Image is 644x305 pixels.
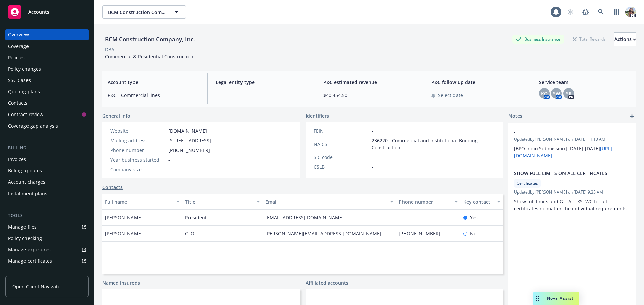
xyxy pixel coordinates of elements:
div: SHOW FULL LIMITS ON ALL CERTIFICATESCertificatesUpdatedby [PERSON_NAME] on [DATE] 9:35 AMShow ful... [508,164,636,217]
a: Contract review [5,109,89,120]
a: Manage claims [5,267,89,278]
a: [DOMAIN_NAME] [168,128,207,134]
a: [PERSON_NAME][EMAIL_ADDRESS][DOMAIN_NAME] [265,230,387,237]
button: Phone number [396,194,460,210]
span: - [372,127,373,134]
a: add [628,112,636,120]
span: BCM Construction Company, Inc. [108,9,166,16]
div: Policy checking [8,233,42,244]
div: Year business started [110,156,166,163]
a: Installment plans [5,188,89,199]
button: BCM Construction Company, Inc. [102,5,186,19]
span: Nova Assist [547,295,574,301]
div: Contract review [8,109,43,120]
a: SSC Cases [5,75,89,86]
div: Key contact [463,198,493,205]
div: NAICS [314,141,369,148]
span: [PHONE_NUMBER] [168,147,210,154]
button: Email [263,194,396,210]
span: KO [541,90,548,97]
span: Yes [470,214,478,221]
div: Manage files [8,222,37,232]
div: CSLB [314,163,369,170]
a: Account charges [5,177,89,187]
div: Installment plans [8,188,47,199]
a: Manage files [5,222,89,232]
div: Coverage gap analysis [8,121,58,131]
span: [STREET_ADDRESS] [168,137,211,144]
span: Legal entity type [216,79,307,86]
a: Affiliated accounts [306,279,348,286]
span: Certificates [517,180,538,186]
div: Account charges [8,177,45,187]
a: Policy changes [5,64,89,74]
span: General info [102,112,130,119]
span: Service team [539,79,631,86]
span: Show full limits and GL, AU, XS, WC for all certificates no matter the individual requirements [514,198,627,212]
span: Accounts [28,9,49,15]
a: Start snowing [563,5,577,19]
a: Policy checking [5,233,89,244]
div: Billing [5,145,89,151]
div: Manage exposures [8,244,51,255]
span: P&C estimated revenue [323,79,415,86]
div: Coverage [8,41,29,52]
div: Phone number [110,147,166,154]
div: Policies [8,52,25,63]
a: Report a Bug [579,5,592,19]
button: Key contact [461,194,503,210]
span: SHOW FULL LIMITS ON ALL CERTIFICATES [514,170,613,177]
span: - [372,154,373,161]
div: Full name [105,198,172,205]
span: Commercial & Residential Construction [105,53,193,60]
span: - [514,128,613,135]
div: FEIN [314,127,369,134]
span: CFO [185,230,194,237]
div: Total Rewards [569,35,609,43]
div: Business Insurance [512,35,564,43]
div: SSC Cases [8,75,31,86]
span: President [185,214,207,221]
div: SIC code [314,154,369,161]
div: Policy changes [8,64,41,74]
a: Quoting plans [5,86,89,97]
a: Invoices [5,154,89,165]
span: [PERSON_NAME] [105,214,143,221]
button: Actions [614,32,636,46]
span: [PERSON_NAME] [105,230,143,237]
div: Billing updates [8,165,42,176]
span: $40,454.50 [323,92,415,99]
span: - [168,156,170,163]
span: - [168,166,170,173]
a: - [399,214,406,221]
p: [BPO Indio Submission] [DATE]-[DATE] [514,145,631,159]
div: Actions [614,33,636,46]
span: 236220 - Commercial and Institutional Building Construction [372,137,495,151]
span: Select date [438,92,463,99]
span: No [470,230,476,237]
div: Quoting plans [8,86,40,97]
a: Switch app [610,5,623,19]
a: Overview [5,29,89,40]
span: P&C - Commercial lines [108,92,199,99]
img: photo [625,7,636,17]
div: Manage certificates [8,256,52,266]
a: Billing updates [5,165,89,176]
span: Updated by [PERSON_NAME] on [DATE] 9:35 AM [514,189,631,195]
div: Manage claims [8,267,42,278]
div: Drag to move [533,292,542,305]
a: Policies [5,52,89,63]
span: Identifiers [306,112,329,119]
a: Coverage [5,41,89,52]
span: - [372,163,373,170]
div: Company size [110,166,166,173]
button: Full name [102,194,182,210]
a: [PHONE_NUMBER] [399,230,446,237]
div: Invoices [8,154,26,165]
a: Contacts [102,184,123,191]
a: Search [594,5,608,19]
a: Named insureds [102,279,140,286]
a: Manage exposures [5,244,89,255]
a: Coverage gap analysis [5,121,89,131]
